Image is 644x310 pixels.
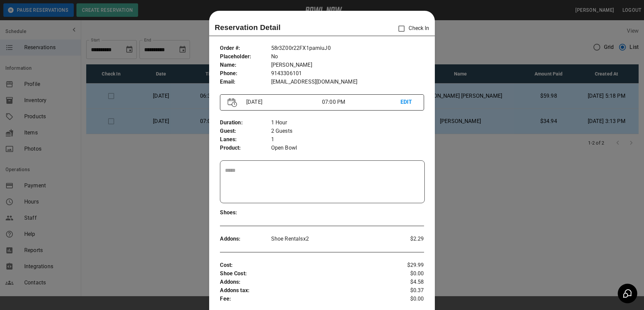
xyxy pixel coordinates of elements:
[271,119,424,127] p: 1 Hour
[400,98,416,106] p: EDIT
[220,53,271,61] p: Placeholder :
[228,98,237,107] img: Vector
[271,61,424,69] p: [PERSON_NAME]
[390,278,424,286] p: $4.58
[244,98,322,106] p: [DATE]
[220,44,271,53] p: Order # :
[271,44,424,53] p: 58r3Z00r22FX1pamiuJ0
[220,78,271,86] p: Email :
[220,235,271,243] p: Addons :
[220,127,271,135] p: Guest :
[271,69,424,78] p: 9143306101
[322,98,400,106] p: 07:00 PM
[390,295,424,303] p: $0.00
[220,69,271,78] p: Phone :
[271,235,390,243] p: Shoe Rentals x 2
[271,78,424,86] p: [EMAIL_ADDRESS][DOMAIN_NAME]
[271,135,424,144] p: 1
[271,53,424,61] p: No
[271,127,424,135] p: 2 Guests
[220,278,390,286] p: Addons :
[390,286,424,295] p: $0.37
[220,61,271,69] p: Name :
[220,286,390,295] p: Addons tax :
[390,261,424,270] p: $29.99
[220,209,271,217] p: Shoes :
[215,22,281,33] p: Reservation Detail
[220,270,390,278] p: Shoe Cost :
[220,295,390,303] p: Fee :
[271,144,424,152] p: Open Bowl
[390,270,424,278] p: $0.00
[220,144,271,152] p: Product :
[220,261,390,270] p: Cost :
[390,235,424,243] p: $2.29
[220,119,271,127] p: Duration :
[220,135,271,144] p: Lanes :
[394,22,429,36] p: Check In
